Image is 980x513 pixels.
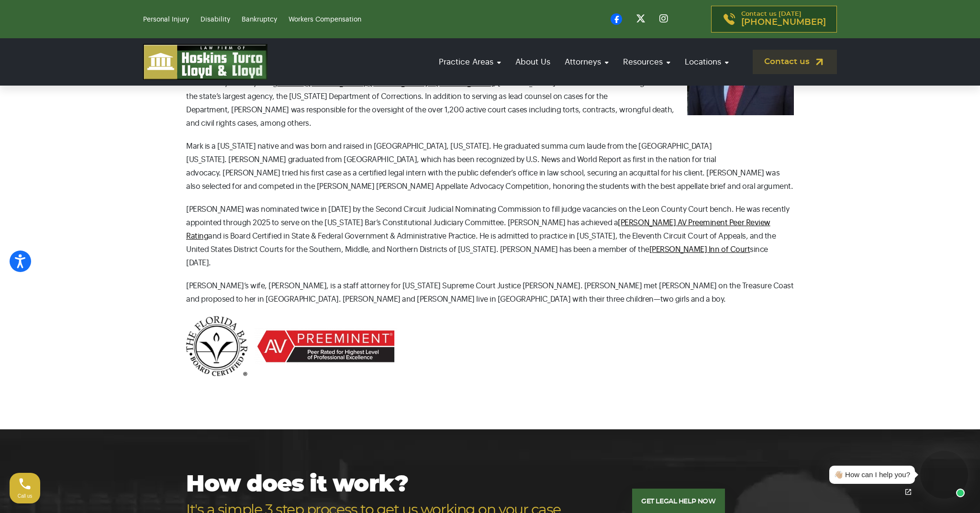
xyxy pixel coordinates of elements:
a: [PERSON_NAME] AV Preeminent Peer Review Rating [186,219,770,240]
img: logo [143,44,267,80]
a: [PERSON_NAME] Inn of Court [649,246,750,253]
p: Immediately before joining , [PERSON_NAME] served as the head of litigation for the state’s large... [186,76,794,130]
div: 👋🏼 How can I help you? [834,469,910,480]
a: Resources [618,48,675,76]
a: Disability [200,16,230,23]
span: [PHONE_NUMBER] [741,18,826,27]
p: Mark is a [US_STATE] native and was born and raised in [GEOGRAPHIC_DATA], [US_STATE]. He graduate... [186,140,794,193]
a: Locations [680,48,734,76]
a: About Us [511,48,555,76]
img: Florida Bar Board Certified [186,316,247,377]
a: Attorneys [560,48,613,76]
img: Preeminent Logo [254,328,398,365]
p: Contact us [DATE] [741,11,826,27]
a: Open chat [898,482,918,502]
span: Call us [18,493,33,499]
a: Bankruptcy [242,16,277,23]
a: Personal Injury [143,16,189,23]
a: Contact us [753,50,837,74]
p: [PERSON_NAME] was nominated twice in [DATE] by the Second Circuit Judicial Nominating Commission ... [186,203,794,270]
p: [PERSON_NAME]’s wife, [PERSON_NAME], is a staff attorney for [US_STATE] Supreme Court Justice [PE... [186,279,794,306]
a: Workers Compensation [289,16,361,23]
a: Practice Areas [434,48,506,76]
a: Contact us [DATE][PHONE_NUMBER] [711,6,837,33]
